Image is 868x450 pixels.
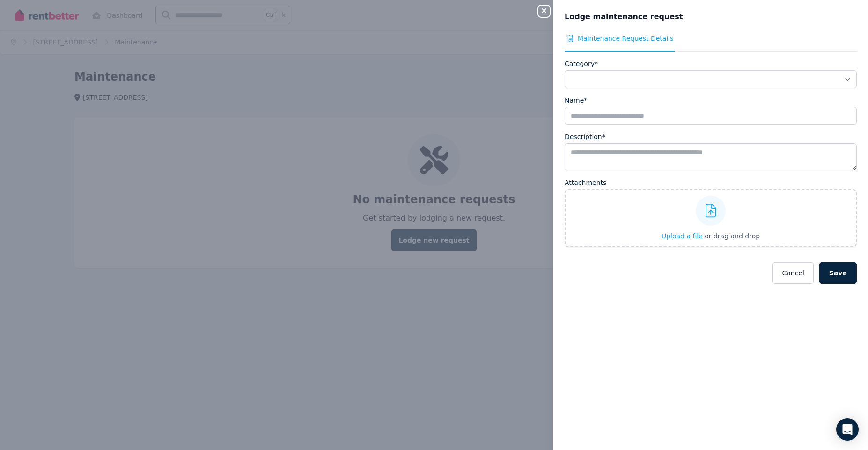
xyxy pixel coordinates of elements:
[819,262,857,284] button: Save
[565,132,605,141] label: Description*
[662,231,760,241] button: Upload a file or drag and drop
[565,11,683,22] span: Lodge maintenance request
[565,96,587,105] label: Name*
[836,418,859,441] div: Open Intercom Messenger
[705,232,760,240] span: or drag and drop
[565,178,606,187] label: Attachments
[662,232,703,240] span: Upload a file
[565,34,857,52] nav: Tabs
[772,262,813,284] button: Cancel
[578,34,673,43] span: Maintenance Request Details
[565,59,598,68] label: Category*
